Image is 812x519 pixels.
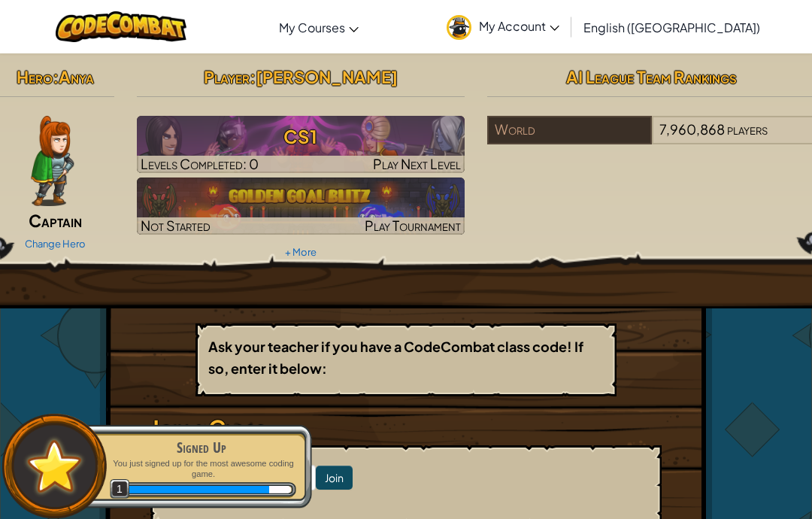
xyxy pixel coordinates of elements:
span: Levels Completed: 0 [141,155,259,172]
a: Change Hero [25,238,86,250]
span: My Courses [279,20,345,35]
span: Play Next Level [373,155,461,172]
input: Join [316,466,353,490]
img: avatar [447,15,471,40]
a: + More [285,246,317,258]
span: Hero [17,66,53,87]
h3: CS1 [137,120,465,153]
h3: Join a Class [150,411,662,445]
div: World [487,116,651,144]
img: CodeCombat logo [56,11,187,42]
span: Player [204,66,250,87]
a: Not StartedPlay Tournament [137,178,465,235]
span: players [727,120,768,138]
a: My Account [439,3,567,50]
span: : [53,66,59,87]
img: captain-pose.png [31,116,74,206]
img: CS1 [137,116,465,173]
b: Ask your teacher if you have a CodeCombat class code! If so, enter it below: [208,338,583,377]
p: You just signed up for the most awesome coding game. [107,458,296,480]
span: Play Tournament [365,217,461,234]
span: 1 [110,479,130,499]
span: [PERSON_NAME] [256,66,398,87]
span: My Account [479,18,559,34]
a: Play Next Level [137,116,465,173]
div: 3 XP until level 2 [269,486,291,493]
img: default.png [20,432,89,499]
a: My Courses [271,7,366,47]
span: Not Started [141,217,211,234]
div: 20 XP earned [126,486,270,493]
span: English ([GEOGRAPHIC_DATA]) [583,20,760,35]
div: Signed Up [107,437,296,458]
span: 7,960,868 [659,120,725,138]
img: Golden Goal [137,178,465,235]
span: Captain [29,210,82,231]
span: Anya [59,66,94,87]
span: : [250,66,256,87]
a: English ([GEOGRAPHIC_DATA]) [576,7,768,47]
span: AI League Team Rankings [566,66,737,87]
